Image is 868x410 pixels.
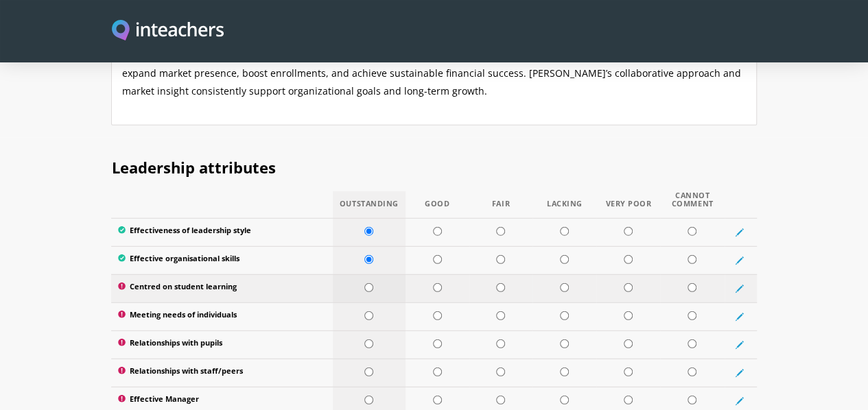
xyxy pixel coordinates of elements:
[469,191,533,219] th: Fair
[118,310,325,323] label: Meeting needs of individuals
[660,191,725,219] th: Cannot Comment
[596,191,660,219] th: Very Poor
[333,191,406,219] th: Outstanding
[112,20,224,43] img: Inteachers
[118,338,325,351] label: Relationships with pupils
[406,191,469,219] th: Good
[118,366,325,379] label: Relationships with staff/peers
[118,394,325,407] label: Effective Manager
[118,282,325,295] label: Centred on student learning
[118,254,325,267] label: Effective organisational skills
[532,191,596,219] th: Lacking
[112,20,224,43] a: Visit this site's homepage
[111,157,275,178] span: Leadership attributes
[118,226,325,239] label: Effectiveness of leadership style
